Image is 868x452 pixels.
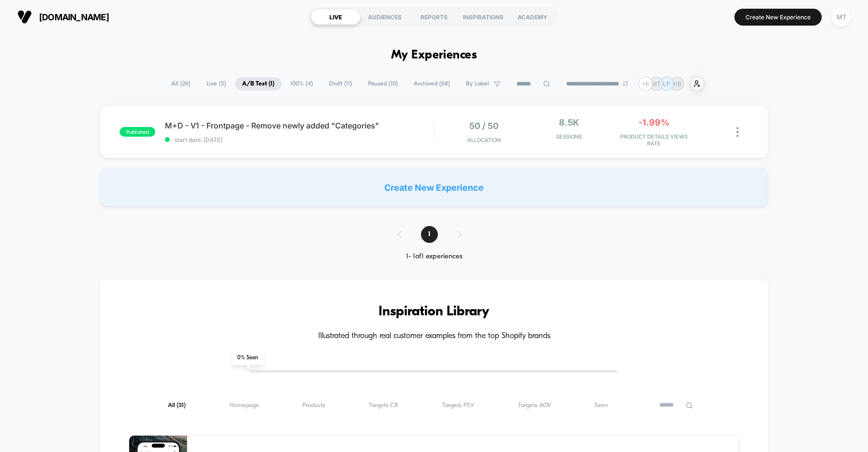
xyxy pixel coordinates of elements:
[369,402,398,409] span: Targets CR
[120,127,155,137] span: published
[638,117,669,127] span: -1.99%
[168,402,186,409] span: All
[230,402,259,409] span: Homepage
[736,127,739,137] img: close
[39,12,109,22] span: [DOMAIN_NAME]
[663,80,670,87] p: LP
[165,121,434,130] span: M+D - V1 - Frontpage - Remove newly added "Categories"
[129,332,739,341] h4: Illustrated through real customer examples from the top Shopify brands
[409,9,459,25] div: REPORTS
[832,8,851,27] div: MT
[734,9,822,26] button: Create New Experience
[164,77,198,90] span: All ( 26 )
[235,77,282,90] span: A/B Test ( 1 )
[595,402,608,409] span: Seen
[388,253,481,261] div: 1 - 1 of 1 experiences
[129,304,739,320] h3: Inspiration Library
[14,9,112,25] button: [DOMAIN_NAME]
[442,402,474,409] span: Targets PSV
[469,121,499,131] span: 50 / 50
[518,402,551,409] span: Targets AOV
[651,80,661,87] p: MT
[391,48,477,62] h1: My Experiences
[302,402,325,409] span: Products
[165,136,434,143] span: start date: [DATE]
[614,133,694,147] span: PRODUCT DETAILS VIEWS RATE
[529,133,609,140] span: Sessions
[638,77,652,91] div: + 6
[322,77,359,90] span: Draft ( 11 )
[17,10,32,24] img: Visually logo
[199,77,233,90] span: Live ( 5 )
[361,77,405,90] span: Paused ( 10 )
[311,9,360,25] div: LIVE
[360,9,409,25] div: AUDIENCES
[176,402,186,409] span: ( 31 )
[559,117,579,127] span: 8.5k
[467,137,501,143] span: Allocation
[829,7,854,27] button: MT
[459,9,508,25] div: INSPIRATIONS
[466,80,489,87] span: By Label
[407,77,457,90] span: Archived ( 68 )
[673,80,681,87] p: HB
[283,77,320,90] span: 100% ( 4 )
[508,9,557,25] div: ACADEMY
[421,226,438,243] span: 1
[100,168,768,207] div: Create New Experience
[231,351,264,365] span: 0 % Seen
[623,81,628,86] img: end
